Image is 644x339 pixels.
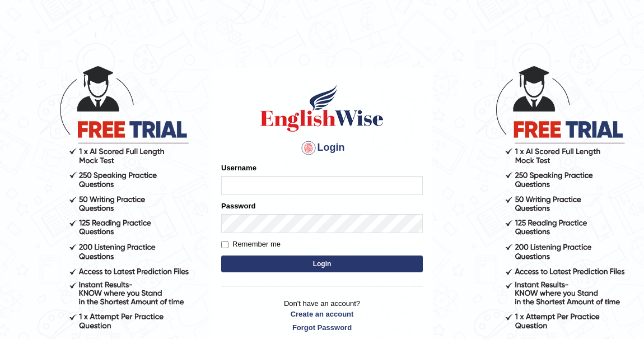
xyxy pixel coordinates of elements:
[221,201,255,211] label: Password
[221,241,228,248] input: Remember me
[221,162,256,173] label: Username
[258,83,386,133] img: Logo of English Wise sign in for intelligent practice with AI
[221,298,423,333] p: Don't have an account?
[221,239,281,250] label: Remember me
[221,309,423,319] a: Create an account
[221,256,423,272] button: Login
[221,322,423,333] a: Forgot Password
[221,139,423,157] h4: Login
